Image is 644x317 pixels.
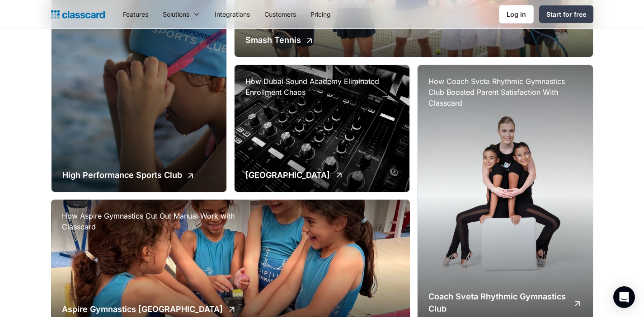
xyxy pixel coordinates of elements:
h3: How Coach Sveta Rhythmic Gymnastics Club Boosted Parent Satisfaction With Classcard [428,76,582,108]
h2: Coach Sveta Rhythmic Gymnastics Club [428,290,569,315]
div: Solutions [163,9,189,19]
h2: Smash Tennis [245,34,301,46]
a: Start for free [539,5,593,23]
h2: Aspire Gymnastics [GEOGRAPHIC_DATA] [62,303,223,315]
a: Integrations [207,4,257,24]
a: home [51,8,105,21]
a: Log in [499,5,534,23]
div: Start for free [546,9,586,19]
h3: How Dubai Sound Academy Eliminated Enrollment Chaos [245,76,399,98]
a: Customers [257,4,303,24]
h2: High Performance Sports Club [62,169,182,181]
a: Features [116,4,155,24]
div: Solutions [155,4,207,24]
div: Open Intercom Messenger [613,286,635,308]
a: Pricing [303,4,338,24]
a: How Dubai Sound Academy Eliminated Enrollment Chaos[GEOGRAPHIC_DATA] [235,65,409,192]
h3: How Aspire Gymnastics Cut Out Manual Work with Classcard [62,210,243,232]
div: Log in [507,9,526,19]
h2: [GEOGRAPHIC_DATA] [245,169,330,181]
